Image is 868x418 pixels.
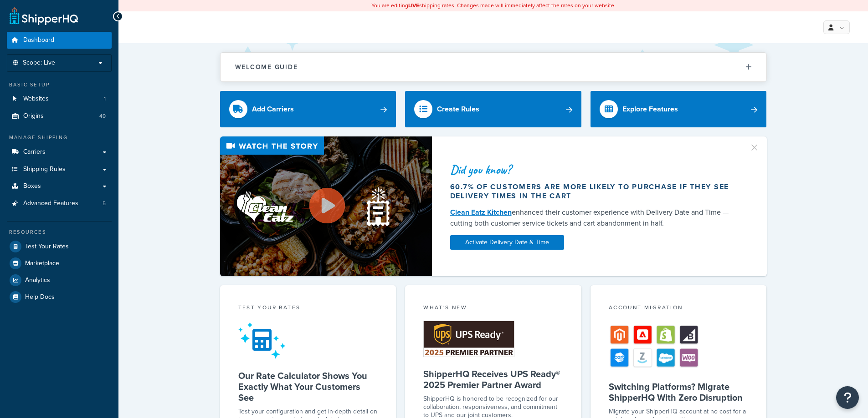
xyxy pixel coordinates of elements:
[622,103,678,116] div: Explore Features
[405,91,581,127] a: Create Rules
[235,64,298,71] h2: Welcome Guide
[25,293,55,301] span: Help Docs
[450,207,512,217] a: Clean Eatz Kitchen
[7,178,112,195] a: Boxes
[609,303,749,314] div: Account Migration
[7,255,112,272] a: Marketplace
[23,200,78,207] span: Advanced Features
[7,161,112,178] a: Shipping Rules
[7,108,112,125] a: Origins49
[99,112,106,120] span: 49
[7,195,112,212] li: Advanced Features
[23,59,55,67] span: Scope: Live
[7,144,112,161] a: Carriers
[7,32,112,49] a: Dashboard
[7,272,112,288] a: Analytics
[104,95,106,103] span: 1
[450,163,738,176] div: Did you know?
[25,260,59,267] span: Marketplace
[238,303,378,314] div: Test your rates
[23,148,46,156] span: Carriers
[7,91,112,107] a: Websites1
[220,136,432,276] img: Video thumbnail
[7,91,112,107] li: Websites
[7,108,112,125] li: Origins
[7,289,112,305] a: Help Docs
[450,235,564,250] a: Activate Delivery Date & Time
[423,303,563,314] div: What's New
[609,381,749,403] h5: Switching Platforms? Migrate ShipperHQ With Zero Disruption
[7,81,112,89] div: Basic Setup
[836,386,859,409] button: Open Resource Center
[408,1,419,10] b: LIVE
[591,91,767,127] a: Explore Features
[221,53,766,81] button: Welcome Guide
[7,134,112,141] div: Manage Shipping
[23,166,66,173] span: Shipping Rules
[450,207,738,229] div: enhanced their customer experience with Delivery Date and Time — cutting both customer service ti...
[23,95,49,103] span: Websites
[23,36,54,44] span: Dashboard
[252,103,294,116] div: Add Carriers
[437,103,479,116] div: Create Rules
[7,195,112,212] a: Advanced Features5
[7,228,112,236] div: Resources
[23,182,41,190] span: Boxes
[103,200,106,207] span: 5
[23,112,44,120] span: Origins
[238,370,378,403] h5: Our Rate Calculator Shows You Exactly What Your Customers See
[220,91,396,127] a: Add Carriers
[450,182,738,201] div: 60.7% of customers are more likely to purchase if they see delivery times in the cart
[423,368,563,390] h5: ShipperHQ Receives UPS Ready® 2025 Premier Partner Award
[25,277,50,284] span: Analytics
[7,238,112,255] a: Test Your Rates
[25,243,69,251] span: Test Your Rates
